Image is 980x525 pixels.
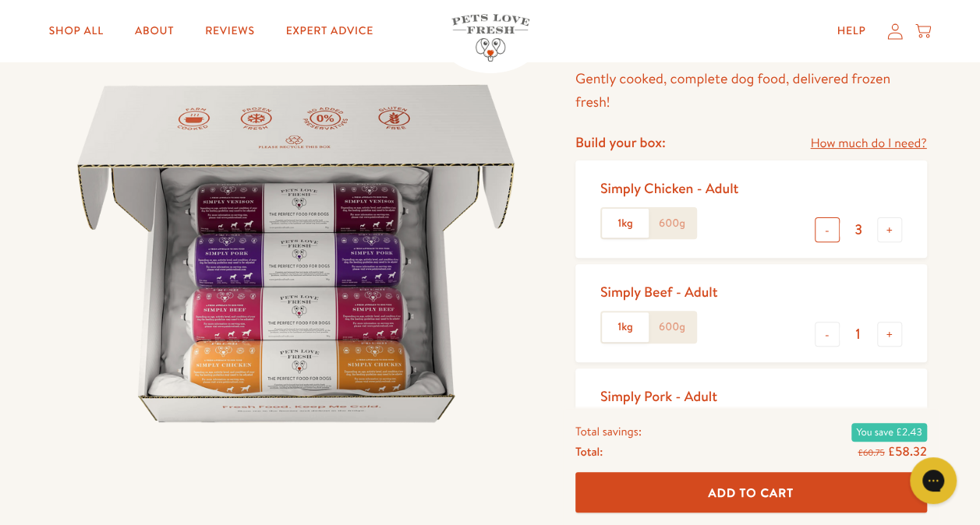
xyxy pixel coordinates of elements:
span: £58.32 [887,442,926,460]
button: Add To Cart [575,472,927,513]
h4: Build your box: [575,133,666,151]
a: Help [824,16,878,47]
p: Gently cooked, complete dog food, delivered frozen fresh! [575,67,927,115]
iframe: Gorgias live chat messenger [902,452,964,509]
label: 1kg [602,312,649,342]
label: 600g [649,312,695,342]
button: + [877,322,902,347]
a: Expert Advice [274,16,386,47]
s: £60.75 [858,446,884,458]
a: Reviews [193,16,267,47]
button: - [815,217,840,242]
span: Total savings: [575,421,642,441]
a: How much do I need? [810,133,926,154]
img: Pets Love Fresh - Adult [54,12,538,495]
a: About [122,16,186,47]
div: Simply Pork - Adult [600,387,717,405]
div: Simply Chicken - Adult [600,179,738,197]
button: - [815,322,840,347]
button: + [877,217,902,242]
img: Pets Love Fresh [451,14,529,62]
label: 1kg [602,209,649,238]
div: Simply Beef - Adult [600,283,718,301]
label: 600g [649,209,695,238]
span: Total: [575,441,603,461]
span: Add To Cart [708,484,794,500]
a: Shop All [37,16,116,47]
span: You save £2.43 [851,422,926,441]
